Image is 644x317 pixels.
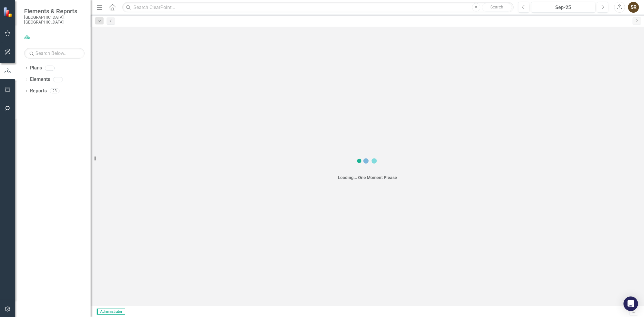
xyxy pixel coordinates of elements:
[3,7,14,18] img: ClearPoint Strategy
[623,296,638,311] div: Open Intercom Messenger
[338,175,397,181] div: Loading... One Moment Please
[24,48,85,59] input: Search Below...
[490,5,503,9] span: Search
[482,3,512,11] button: Search
[122,2,514,13] input: Search ClearPoint...
[533,4,593,11] div: Sep-25
[24,15,85,25] small: [GEOGRAPHIC_DATA], [GEOGRAPHIC_DATA]
[531,2,595,13] button: Sep-25
[30,88,47,94] a: Reports
[30,65,42,72] a: Plans
[628,2,639,13] button: SR
[30,76,50,83] a: Elements
[97,309,125,315] span: Administrator
[50,88,59,94] div: 23
[24,8,85,15] span: Elements & Reports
